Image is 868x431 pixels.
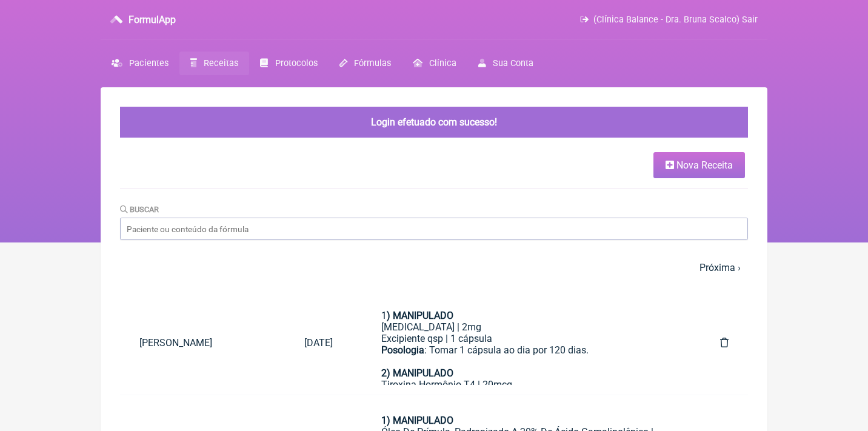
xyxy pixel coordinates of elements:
[593,15,758,25] span: (Clínica Balance - Dra. Bruna Scalco) Sair
[387,310,453,321] strong: ) MANIPULADO
[120,255,748,281] nav: pager
[249,52,328,75] a: Protocolos
[179,52,249,75] a: Receitas
[101,52,179,75] a: Pacientes
[402,52,467,75] a: Clínica
[676,159,733,171] span: Nova Receita
[329,52,402,75] a: Fórmulas
[699,262,741,273] a: Próxima ›
[120,327,285,358] a: [PERSON_NAME]
[204,58,238,68] span: Receitas
[129,14,176,25] h3: FormulApp
[429,58,456,68] span: Clínica
[493,58,533,68] span: Sua Conta
[467,52,544,75] a: Sua Conta
[354,58,391,68] span: Fórmulas
[381,333,672,344] div: Excipiente qsp | 1 cápsula
[120,107,748,138] div: Login efetuado com sucesso!
[381,310,672,321] div: 1
[381,415,453,426] strong: 1) MANIPULADO
[120,205,159,214] label: Buscar
[362,300,691,385] a: 1) MANIPULADO[MEDICAL_DATA] | 2mgExcipiente qsp | 1 cápsulaPosologia: Tomar 1 cápsula ao dia por ...
[275,58,318,68] span: Protocolos
[120,218,748,240] input: Paciente ou conteúdo da fórmula
[129,58,169,68] span: Pacientes
[381,321,672,333] div: [MEDICAL_DATA] | 2mg
[653,152,745,178] a: Nova Receita
[285,327,352,358] a: [DATE]
[580,15,758,25] a: (Clínica Balance - Dra. Bruna Scalco) Sair
[381,379,672,390] div: Tiroxina Hormônio T4 | 20mcg
[381,344,672,367] div: : Tomar 1 cápsula ao dia por 120 dias.
[381,344,424,356] strong: Posologia
[381,367,453,379] strong: 2) MANIPULADO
